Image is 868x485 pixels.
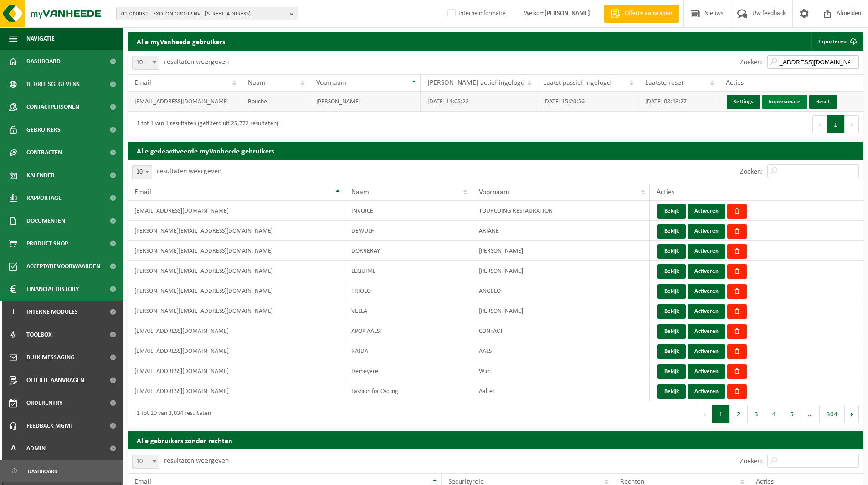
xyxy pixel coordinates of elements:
td: TOURCOING RESTAURATION [472,201,650,221]
button: Bekijk [657,344,686,359]
button: Bekijk [657,244,686,259]
a: Dashboard [2,462,121,480]
td: [EMAIL_ADDRESS][DOMAIN_NAME] [128,381,344,401]
td: ARIANE [472,221,650,241]
span: 10 [132,455,159,469]
td: AALST [472,341,650,361]
a: Reset [809,95,837,109]
button: Bekijk [657,304,686,319]
a: Impersonate [762,95,807,109]
td: [EMAIL_ADDRESS][DOMAIN_NAME] [128,201,344,221]
td: [PERSON_NAME][EMAIL_ADDRESS][DOMAIN_NAME] [128,241,344,261]
button: Activeren [688,244,725,259]
span: 10 [132,56,159,70]
button: Bekijk [657,264,686,279]
td: Demeyere [344,361,472,381]
td: CONTACT [472,321,650,341]
button: Next [845,405,859,423]
button: 3 [748,405,765,423]
td: [PERSON_NAME][EMAIL_ADDRESS][DOMAIN_NAME] [128,221,344,241]
span: I [9,301,17,323]
button: 2 [730,405,748,423]
button: Previous [812,115,827,133]
td: DEWULF [344,221,472,241]
span: Interne modules [26,301,78,323]
td: [DATE] 15:20:56 [536,92,638,112]
button: Activeren [688,324,725,339]
span: Financial History [26,278,79,301]
button: Activeren [688,284,725,299]
button: 4 [765,405,783,423]
label: resultaten weergeven [157,168,221,175]
button: 01-000031 - EXOLON GROUP NV - [STREET_ADDRESS] [116,7,298,20]
span: Offerte aanvragen [622,9,674,18]
span: Orderentry Goedkeuring [26,392,103,414]
td: [EMAIL_ADDRESS][DOMAIN_NAME] [128,321,344,341]
button: Bekijk [657,204,686,219]
td: [EMAIL_ADDRESS][DOMAIN_NAME] [128,92,241,112]
a: Settings [727,95,760,109]
span: Laatste reset [645,79,683,87]
strong: [PERSON_NAME] [544,10,590,17]
button: Bekijk [657,324,686,339]
button: 304 [820,405,845,423]
span: Laatst passief ingelogd [543,79,611,87]
span: Bulk Messaging [26,346,75,369]
td: LEQUIME [344,261,472,281]
button: Activeren [688,384,725,399]
h2: Alle gebruikers zonder rechten [128,431,863,449]
span: Contactpersonen [26,96,79,118]
button: 1 [712,405,730,423]
td: [DATE] 08:48:27 [638,92,719,112]
span: Email [134,189,151,196]
label: Zoeken: [740,59,763,66]
span: Naam [351,189,369,196]
button: Activeren [688,344,725,359]
td: [PERSON_NAME] [309,92,421,112]
button: Bekijk [657,284,686,299]
span: Contracten [26,141,62,164]
td: [PERSON_NAME] [472,301,650,321]
td: Fashion for Cycling [344,381,472,401]
td: DORRERAY [344,241,472,261]
td: [PERSON_NAME][EMAIL_ADDRESS][DOMAIN_NAME] [128,261,344,281]
span: Gebruikers [26,118,61,141]
span: Voornaam [316,79,347,87]
span: Product Shop [26,232,68,255]
td: Wim [472,361,650,381]
span: Acties [726,79,744,87]
span: A [9,437,17,460]
td: APOK AALST [344,321,472,341]
button: Bekijk [657,224,686,239]
label: resultaten weergeven [164,457,229,465]
button: Activeren [688,304,725,319]
span: 10 [133,166,152,179]
span: Voornaam [479,189,509,196]
div: 1 tot 1 van 1 resultaten (gefilterd uit 25,772 resultaten) [132,116,278,133]
label: Zoeken: [740,168,763,175]
span: Rapportage [26,187,62,209]
button: Activeren [688,224,725,239]
td: RAIDA [344,341,472,361]
span: Bedrijfsgegevens [26,73,80,96]
button: Activeren [688,264,725,279]
label: Zoeken: [740,458,763,465]
span: Toolbox [26,323,52,346]
span: [PERSON_NAME] actief ingelogd [427,79,524,87]
label: resultaten weergeven [164,58,229,66]
span: 10 [133,455,159,468]
td: VELLA [344,301,472,321]
td: ANGELO [472,281,650,301]
span: Dashboard [26,50,61,73]
span: Navigatie [26,27,55,50]
h2: Alle myVanheede gebruikers [128,32,234,50]
td: Bouche [241,92,309,112]
span: Admin [26,437,46,460]
span: Acties [657,189,674,196]
span: 10 [132,165,152,179]
td: [PERSON_NAME] [472,261,650,281]
button: Next [845,115,859,133]
span: Acceptatievoorwaarden [26,255,100,278]
span: Feedback MGMT [26,414,73,437]
span: Naam [248,79,266,87]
